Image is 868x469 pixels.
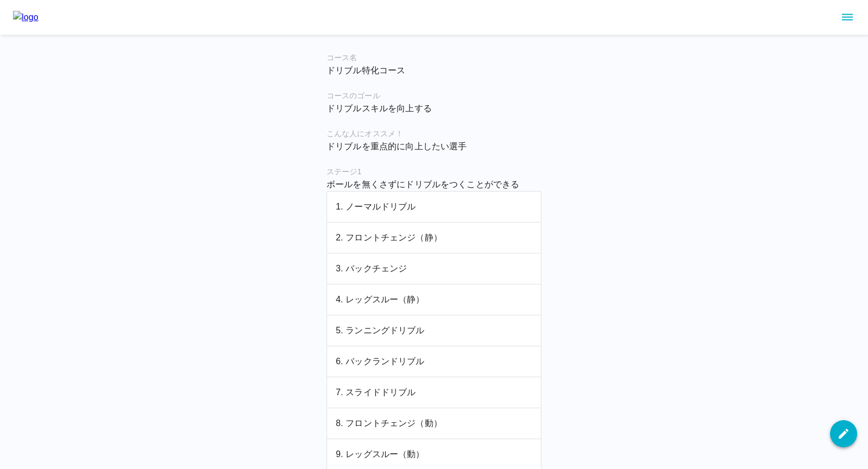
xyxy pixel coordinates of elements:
[327,166,541,178] h6: ステージ 1
[327,128,541,140] h6: こんな人にオススメ！
[327,102,541,115] p: ドリブルスキルを向上する
[327,64,541,77] p: ドリブル特化コース
[336,386,532,399] p: 7. スライドドリブル
[336,355,532,368] p: 6. バックランドリブル
[336,200,532,213] p: 1. ノーマルドリブル
[336,448,532,461] p: 9. レッグスルー（動）
[327,90,541,102] h6: コースのゴール
[13,11,39,24] img: logo
[336,324,532,337] p: 5. ランニングドリブル
[327,178,541,191] p: ボールを無くさずにドリブルをつくことができる
[327,52,541,64] h6: コース名
[838,8,857,27] button: sidemenu
[336,262,532,275] p: 3. バックチェンジ
[336,293,532,306] p: 4. レッグスルー（静）
[336,231,532,244] p: 2. フロントチェンジ（静）
[336,417,532,430] p: 8. フロントチェンジ（動）
[327,140,541,153] p: ドリブルを重点的に向上したい選手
